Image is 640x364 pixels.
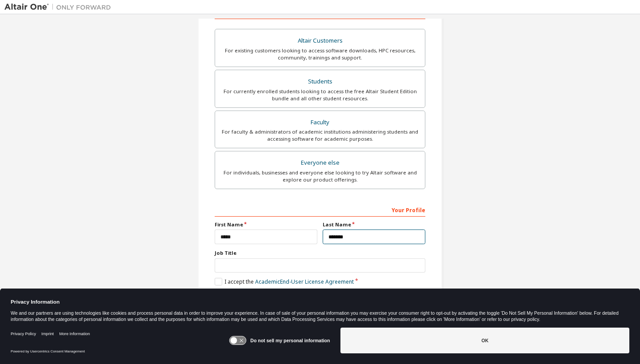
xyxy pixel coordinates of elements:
[220,116,420,129] div: Faculty
[220,47,420,61] div: For existing customers looking to access software downloads, HPC resources, community, trainings ...
[220,157,420,169] div: Everyone else
[220,88,420,102] div: For currently enrolled students looking to access the free Altair Student Edition bundle and all ...
[215,202,425,217] div: Your Profile
[220,75,420,88] div: Students
[4,3,116,12] img: Altair One
[323,221,425,228] label: Last Name
[215,249,425,257] label: Job Title
[255,278,354,285] a: Academic End-User License Agreement
[220,35,420,47] div: Altair Customers
[215,278,354,285] label: I accept the
[220,169,420,183] div: For individuals, businesses and everyone else looking to try Altair software and explore our prod...
[215,221,317,228] label: First Name
[220,128,420,142] div: For faculty & administrators of academic institutions administering students and accessing softwa...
